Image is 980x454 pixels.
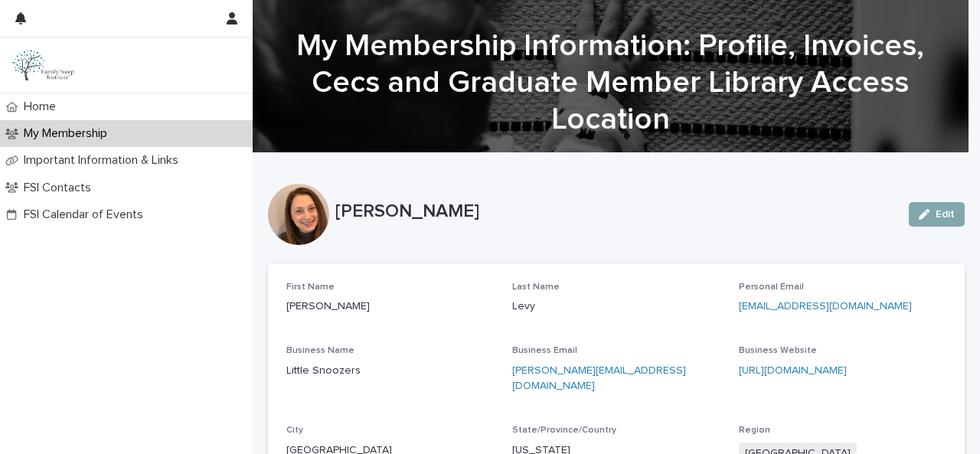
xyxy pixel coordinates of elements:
[12,50,77,80] img: clDnsA1tTUSw9F1EQwrE
[18,126,119,141] p: My Membership
[512,299,720,315] p: Levy
[18,153,191,168] p: Important Information & Links
[335,201,897,223] p: [PERSON_NAME]
[286,426,303,435] span: City
[739,426,770,435] span: Region
[739,346,817,355] span: Business Website
[739,301,912,312] a: [EMAIL_ADDRESS][DOMAIN_NAME]
[512,283,560,292] span: Last Name
[286,299,494,315] p: [PERSON_NAME]
[286,283,335,292] span: First Name
[739,283,804,292] span: Personal Email
[512,426,616,435] span: State/Province/Country
[512,365,686,392] a: [PERSON_NAME][EMAIL_ADDRESS][DOMAIN_NAME]
[18,100,68,114] p: Home
[268,28,953,138] h1: My Membership Information: Profile, Invoices, Cecs and Graduate Member Library Access Location
[909,202,965,227] button: Edit
[286,346,354,355] span: Business Name
[512,346,577,355] span: Business Email
[18,207,155,222] p: FSI Calendar of Events
[18,181,103,195] p: FSI Contacts
[286,363,494,379] p: Little Snoozers
[936,209,955,220] span: Edit
[739,365,847,376] a: [URL][DOMAIN_NAME]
